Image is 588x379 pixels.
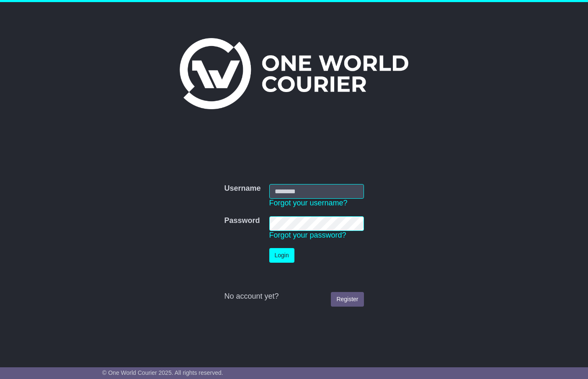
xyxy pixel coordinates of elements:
[269,231,346,239] a: Forgot your password?
[331,292,364,307] a: Register
[224,216,260,225] label: Password
[224,292,364,301] div: No account yet?
[269,248,294,263] button: Login
[102,369,223,376] span: © One World Courier 2025. All rights reserved.
[180,38,408,109] img: One World
[224,184,260,193] label: Username
[269,199,348,207] a: Forgot your username?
